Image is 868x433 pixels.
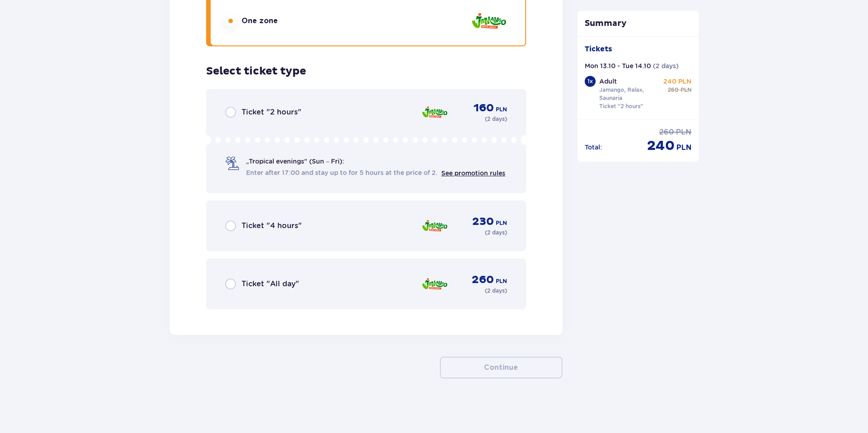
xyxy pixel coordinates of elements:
[421,216,448,235] img: Jamango
[421,103,448,122] img: Jamango
[496,277,507,285] span: PLN
[485,229,507,237] p: ( 2 days )
[653,61,679,70] p: ( 2 days )
[246,157,344,166] span: „Tropical evenings" (Sun – Fri):
[484,363,518,373] p: Continue
[421,274,448,294] img: Jamango
[441,169,505,177] a: See promotion rules
[663,77,691,86] p: 240 PLN
[246,168,438,177] span: Enter after 17:00 and stay up to for 5 hours at the price of 2.
[599,86,662,102] p: Jamango, Relax, Saunaria
[668,86,679,94] span: 260
[242,16,278,26] span: One zone
[206,65,306,78] h3: Select ticket type
[496,219,507,227] span: PLN
[242,279,299,289] span: Ticket "All day"
[585,61,651,70] p: Mon 13.10 - Tue 14.10
[585,76,596,87] div: 1 x
[471,8,507,34] img: Jamango
[473,101,494,115] span: 160
[472,215,494,229] span: 230
[599,77,617,86] p: Adult
[472,273,494,287] span: 260
[599,102,643,110] p: Ticket "2 hours"
[585,44,612,54] p: Tickets
[577,18,699,29] p: Summary
[485,287,507,295] p: ( 2 days )
[242,221,302,231] span: Ticket "4 hours"
[659,127,674,137] span: 260
[585,143,602,152] p: Total :
[647,137,675,154] span: 240
[676,127,691,137] span: PLN
[485,115,507,123] p: ( 2 days )
[440,357,562,378] button: Continue
[242,107,301,117] span: Ticket "2 hours"
[676,143,691,153] span: PLN
[496,105,507,114] span: PLN
[681,86,691,94] span: PLN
